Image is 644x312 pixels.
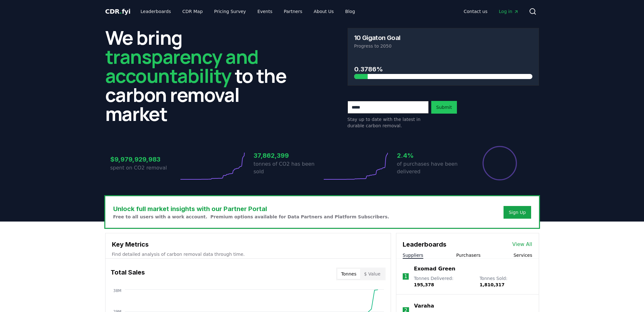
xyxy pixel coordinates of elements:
h3: $9,979,929,983 [110,155,179,164]
h3: Unlock full market insights with our Partner Portal [113,204,389,214]
p: Find detailed analysis of carbon removal data through time. [112,251,384,257]
p: spent on CO2 removal [110,164,179,172]
a: Blog [340,6,360,17]
p: tonnes of CO2 has been sold [254,160,322,176]
button: Tonnes [337,269,360,279]
h3: 0.3786% [354,64,532,74]
button: Services [513,252,532,258]
h2: We bring to the carbon removal market [105,28,297,123]
span: . [120,8,122,15]
a: CDR Map [177,6,208,17]
a: About Us [309,6,339,17]
button: Submit [431,101,457,114]
div: Percentage of sales delivered [482,145,517,181]
h3: Leaderboards [403,240,446,249]
span: CDR fyi [105,8,131,15]
h3: Key Metrics [112,240,384,249]
a: Exomad Green [414,265,455,273]
a: Log in [494,6,524,17]
button: Purchasers [456,252,481,258]
span: Log in [499,8,518,15]
a: View All [512,241,532,248]
a: Pricing Survey [209,6,251,17]
p: Tonnes Delivered : [414,275,473,288]
a: Contact us [459,6,492,17]
p: of purchases have been delivered [397,160,465,176]
h3: 10 Gigaton Goal [354,35,400,41]
span: 1,810,317 [479,282,504,287]
nav: Main [135,6,360,17]
span: transparency and accountability [105,43,258,89]
button: $ Value [360,269,384,279]
span: 195,378 [414,282,434,287]
a: Leaderboards [135,6,176,17]
p: Free to all users with a work account. Premium options available for Data Partners and Platform S... [113,214,389,220]
h3: 37,862,399 [254,151,322,160]
button: Sign Up [504,206,531,219]
p: Stay up to date with the latest in durable carbon removal. [348,116,429,129]
a: CDR.fyi [105,7,131,16]
a: Partners [279,6,307,17]
a: Sign Up [509,209,526,216]
a: Events [252,6,277,17]
a: Varaha [414,302,434,310]
nav: Main [459,6,524,17]
h3: Total Sales [111,268,145,280]
h3: 2.4% [397,151,465,160]
tspan: 38M [113,289,121,293]
p: 1 [404,273,407,280]
p: Tonnes Sold : [479,275,532,288]
button: Suppliers [403,252,423,258]
p: Progress to 2050 [354,43,532,49]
